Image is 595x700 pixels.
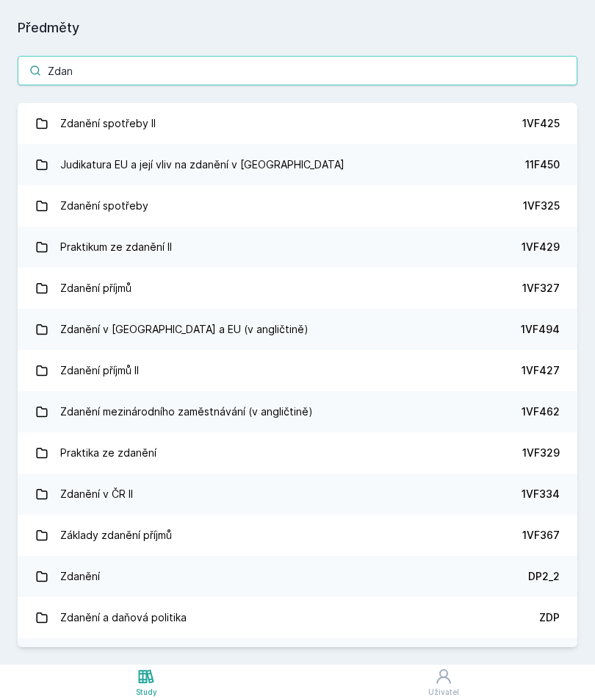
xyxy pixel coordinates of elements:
div: 1VF327 [522,281,560,296]
a: Zdanění DP2_2 [18,556,577,597]
div: 1VF325 [523,199,560,213]
div: Judikatura EU a její vliv na zdanění v [GEOGRAPHIC_DATA] [60,150,345,179]
div: Study [136,687,157,698]
div: Uživatel [428,687,459,698]
a: Praktikum ze zdanění II 1VF429 [18,226,577,268]
a: Zdanění mezinárodního zaměstnávání (v angličtině) 1VF462 [18,391,577,432]
a: Praktika ze zdanění 1VF329 [18,432,577,474]
div: DP2_2 [528,569,560,584]
a: Judikatura EU a její vliv na zdanění v [GEOGRAPHIC_DATA] 11F450 [18,144,577,185]
div: Zdanění příjmů II [60,356,139,385]
div: Zdanění [60,562,100,591]
div: Zdanění v ČR II [60,479,133,509]
input: Název nebo ident předmětu… [18,56,577,85]
div: 11F450 [525,157,560,172]
div: 1VF334 [522,487,560,501]
div: 1VF427 [522,363,560,378]
a: Zdanění spotřeby II 1VF425 [18,103,577,144]
div: Zdanění spotřeby II [60,109,156,138]
div: Zdanění v [GEOGRAPHIC_DATA] a EU (v angličtině) [60,315,309,344]
a: Zdanění a daňová politika 1VF328 [18,638,577,679]
a: Zdanění a daňová politika ZDP [18,597,577,638]
div: Zdanění spotřeby [60,191,148,221]
a: Zdanění v [GEOGRAPHIC_DATA] a EU (v angličtině) 1VF494 [18,309,577,350]
div: Praktika ze zdanění [60,438,156,468]
div: 1VF329 [522,446,560,460]
a: Základy zdanění příjmů 1VF367 [18,515,577,556]
div: ZDP [539,610,560,625]
a: Zdanění v ČR II 1VF334 [18,474,577,515]
div: Zdanění a daňová politika [60,644,187,674]
div: 1VF462 [522,404,560,419]
div: Praktikum ze zdanění II [60,232,172,262]
div: 1VF494 [521,322,560,337]
a: Zdanění spotřeby 1VF325 [18,185,577,226]
div: 1VF367 [522,528,560,543]
h1: Předměty [18,18,577,38]
div: Základy zdanění příjmů [60,521,172,550]
div: Zdanění a daňová politika [60,603,187,632]
a: Zdanění příjmů II 1VF427 [18,350,577,391]
div: 1VF429 [522,240,560,254]
div: 1VF425 [522,116,560,131]
a: Zdanění příjmů 1VF327 [18,268,577,309]
div: Zdanění mezinárodního zaměstnávání (v angličtině) [60,397,313,426]
div: Zdanění příjmů [60,274,131,303]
